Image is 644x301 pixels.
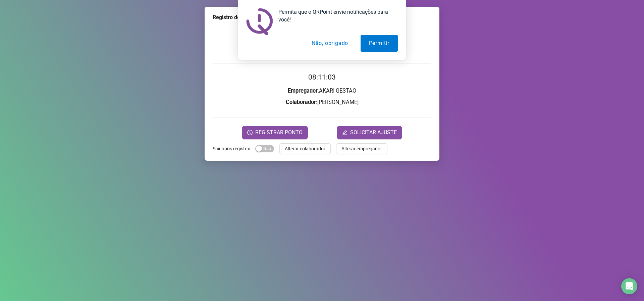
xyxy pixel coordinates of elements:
time: 08:11:03 [308,73,336,81]
button: Permitir [361,35,398,52]
h3: : AKARI GESTAO [213,87,431,95]
label: Sair após registrar [213,143,255,154]
button: Alterar colaborador [279,143,331,154]
h3: : [PERSON_NAME] [213,98,431,107]
span: clock-circle [247,130,253,135]
button: Não, obrigado [303,35,357,52]
div: Permita que o QRPoint envie notificações para você! [273,8,398,23]
span: REGISTRAR PONTO [255,129,303,137]
img: notification icon [246,8,273,35]
button: editSOLICITAR AJUSTE [337,126,402,139]
button: Alterar empregador [336,143,387,154]
button: REGISTRAR PONTO [242,126,308,139]
strong: Colaborador [286,99,316,105]
span: edit [342,130,347,135]
strong: Empregador [288,88,318,94]
span: SOLICITAR AJUSTE [350,129,397,137]
span: Alterar empregador [341,145,382,152]
span: Alterar colaborador [285,145,325,152]
div: Open Intercom Messenger [621,278,637,294]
